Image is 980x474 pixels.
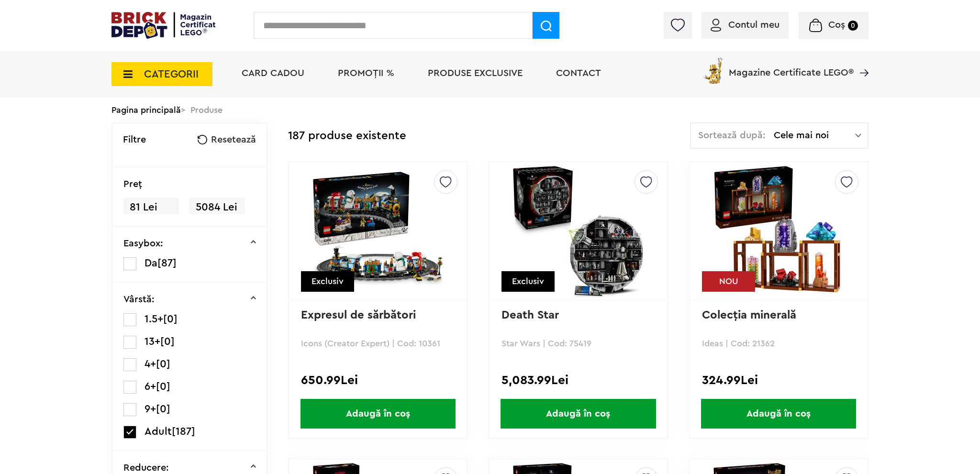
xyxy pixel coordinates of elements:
div: > Produse [111,98,869,122]
a: Death Star [501,309,559,321]
a: PROMOȚII % [338,68,394,78]
span: [0] [156,404,170,414]
a: Produse exclusive [428,68,523,78]
span: [0] [163,314,178,324]
a: Adaugă în coș [490,399,667,429]
p: Icons (Creator Expert) | Cod: 10361 [301,339,455,348]
a: Card Cadou [242,68,304,78]
span: 5084 Lei [189,198,245,217]
span: [187] [172,426,195,437]
p: Easybox: [123,239,163,248]
span: [0] [156,359,170,369]
span: [0] [160,336,175,347]
span: Adaugă în coș [701,399,856,429]
span: Cele mai noi [774,131,855,140]
span: [0] [156,381,170,392]
a: Magazine Certificate LEGO® [854,55,869,65]
span: Adaugă în coș [301,399,456,429]
p: Filtre [123,135,146,144]
div: 324.99Lei [702,374,856,386]
span: Da [145,258,157,268]
a: Pagina principală [111,106,181,114]
div: NOU [702,271,755,292]
a: Adaugă în coș [690,399,868,429]
p: Vârstă: [123,295,155,304]
span: Contul meu [728,20,780,30]
p: Reducere: [123,463,169,473]
a: Expresul de sărbători [301,309,416,321]
img: Expresul de sărbători [311,164,445,298]
span: CATEGORII [144,69,199,79]
span: 1.5+ [145,314,163,324]
img: Colecţia minerală [712,164,846,298]
a: Contul meu [711,20,780,30]
a: Colecţia minerală [702,309,796,321]
small: 0 [848,21,858,31]
p: Star Wars | Cod: 75419 [501,339,655,348]
p: Preţ [123,179,142,189]
img: Death Star [511,164,645,298]
div: Exclusiv [301,271,354,292]
span: 9+ [145,404,156,414]
div: Exclusiv [501,271,555,292]
span: Adaugă în coș [501,399,656,429]
span: Sortează după: [698,131,766,140]
div: 187 produse existente [288,122,406,150]
span: 13+ [145,336,160,347]
p: Ideas | Cod: 21362 [702,339,856,348]
span: 6+ [145,381,156,392]
span: [87] [157,258,177,268]
a: Adaugă în coș [289,399,467,429]
span: Resetează [211,135,256,144]
div: 650.99Lei [301,374,455,386]
span: 81 Lei [123,198,179,217]
span: Magazine Certificate LEGO® [729,55,854,77]
span: Coș [828,20,845,30]
div: 5,083.99Lei [501,374,655,386]
span: 4+ [145,359,156,369]
span: Adult [145,426,172,437]
a: Contact [556,68,601,78]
